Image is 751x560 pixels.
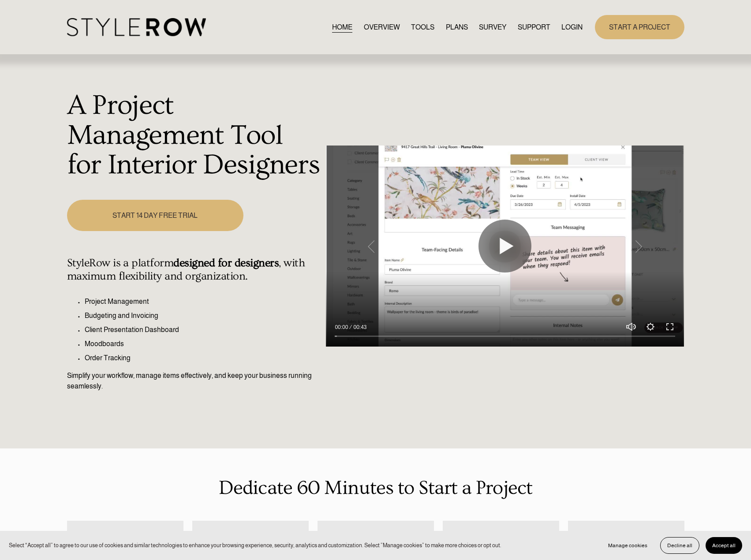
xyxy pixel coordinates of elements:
[85,310,321,321] p: Budgeting and Invoicing
[332,21,352,33] a: HOME
[67,370,321,392] p: Simplify your workflow, manage items effectively, and keep your business running seamlessly.
[335,333,675,340] input: Seek
[706,537,742,554] button: Accept all
[335,323,350,332] div: Current time
[446,21,468,33] a: PLANS
[67,257,321,283] h4: StyleRow is a platform , with maximum flexibility and organization.
[660,537,699,554] button: Decline all
[479,21,506,33] a: SURVEY
[85,296,321,307] p: Project Management
[595,15,684,39] a: START A PROJECT
[518,21,550,33] a: folder dropdown
[9,541,501,549] p: Select “Accept all” to agree to our use of cookies and similar technologies to enhance your brows...
[478,220,531,273] button: Play
[67,18,206,36] img: StyleRow
[602,537,654,554] button: Manage cookies
[67,91,321,180] h1: A Project Management Tool for Interior Designers
[518,22,550,33] span: SUPPORT
[667,542,692,549] span: Decline all
[364,21,400,33] a: OVERVIEW
[712,542,736,549] span: Accept all
[608,542,647,549] span: Manage cookies
[411,21,434,33] a: TOOLS
[561,21,583,33] a: LOGIN
[85,339,321,349] p: Moodboards
[67,473,684,503] p: Dedicate 60 Minutes to Start a Project
[85,325,321,335] p: Client Presentation Dashboard
[85,353,321,363] p: Order Tracking
[67,200,243,231] a: START 14 DAY FREE TRIAL
[350,323,369,332] div: Duration
[173,257,279,269] strong: designed for designers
